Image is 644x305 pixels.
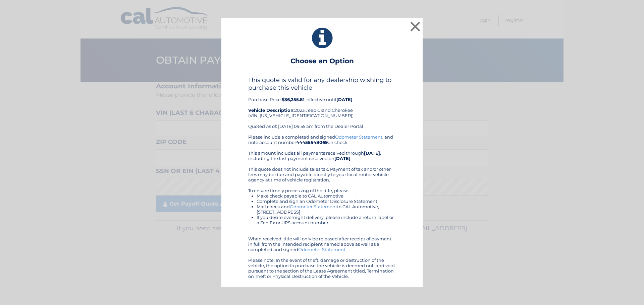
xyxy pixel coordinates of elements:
b: 44455548069 [296,140,328,145]
li: Mail check and to CAL Automotive, [STREET_ADDRESS] [257,204,396,215]
li: Complete and sign an Odometer Disclosure Statement [257,199,396,204]
b: [DATE] [334,156,351,161]
a: Odometer Statement [298,247,345,252]
div: Purchase Price: , effective until 2023 Jeep Grand Cherokee (VIN: [US_VEHICLE_IDENTIFICATION_NUMBE... [248,76,396,134]
h3: Choose an Option [290,57,354,69]
b: [DATE] [364,150,380,156]
li: Make check payable to CAL Automotive [257,193,396,199]
strong: Vehicle Description: [248,107,294,113]
h4: This quote is valid for any dealership wishing to purchase this vehicle [248,76,396,91]
a: Odometer Statement [335,134,382,140]
div: Please include a completed and signed , and note account number on check. This amount includes al... [248,134,396,279]
a: Odometer Statement [290,204,337,209]
b: $36,255.81 [282,97,305,102]
button: × [409,20,422,33]
b: [DATE] [336,97,353,102]
li: If you desire overnight delivery, please include a return label or a Fed Ex or UPS account number. [257,215,396,225]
